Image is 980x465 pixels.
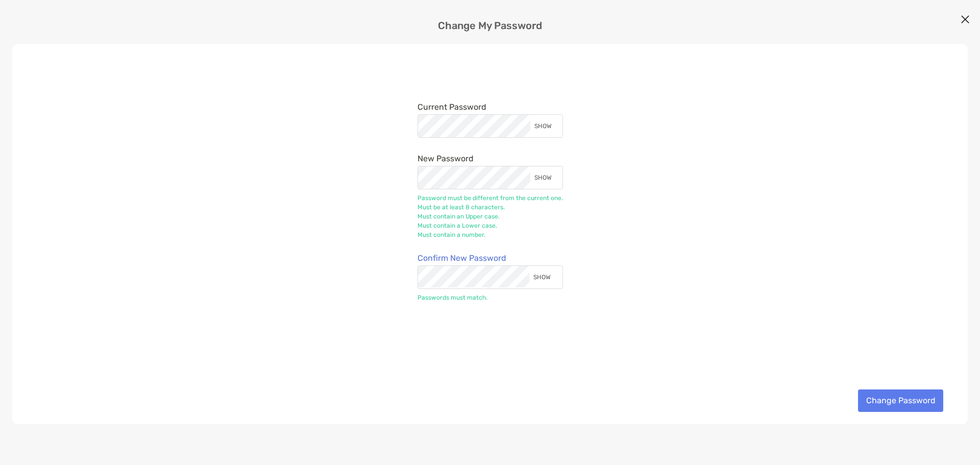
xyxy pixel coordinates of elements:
li: Passwords must match. [418,293,563,302]
li: Must contain a Lower case. [418,221,563,230]
label: Current Password [418,103,486,111]
button: Close modal [958,12,973,28]
label: New Password [418,154,474,163]
div: SHOW [530,115,559,137]
h3: Change My Password [438,19,542,32]
li: Must contain an Upper case. [418,212,563,221]
div: SHOW [529,266,558,288]
label: Confirm New Password [418,254,506,262]
li: Must contain a number. [418,230,563,239]
button: Change Password [858,389,943,412]
div: SHOW [530,166,559,189]
li: Must be at least 8 characters. [418,203,563,212]
li: Password must be different from the current one. [418,193,563,203]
